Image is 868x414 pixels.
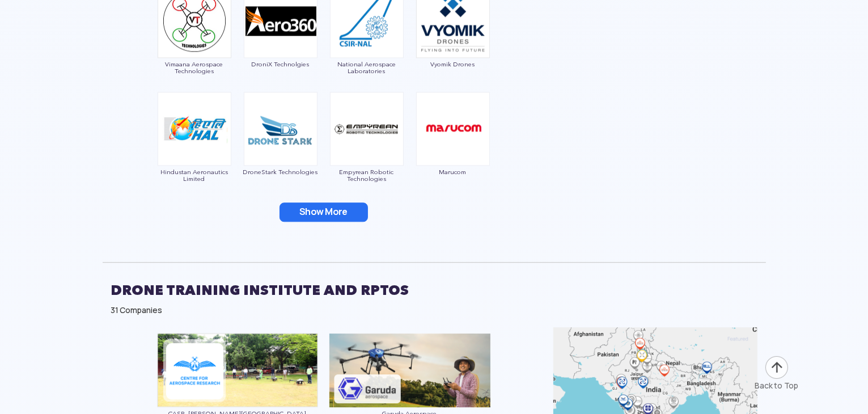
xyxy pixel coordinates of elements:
img: ic_garudarpto_eco.png [329,333,490,407]
img: ic_empyrean.png [330,92,404,166]
img: ic_hindustanaeronautics.png [158,92,231,166]
a: DroniX Technolgies [243,15,318,67]
img: ic_arrow-up.png [764,355,789,380]
a: Hindustan Aeronautics Limited [157,123,232,182]
span: National Aerospace Laboratories [329,61,404,74]
span: Hindustan Aeronautics Limited [157,168,232,182]
a: Marucom [416,123,490,175]
h2: DRONE TRAINING INSTITUTE AND RPTOS [111,276,757,305]
div: Back to Top [755,380,799,391]
span: Vyomik Drones [416,61,490,67]
a: National Aerospace Laboratories [329,15,404,74]
a: Empyrean Robotic Technologies [329,123,404,182]
span: DroniX Technolgies [243,61,318,67]
span: DroneStark Technologies [243,168,318,175]
button: Show More [280,202,368,222]
img: ic_droneStark.png [244,92,317,166]
div: 31 Companies [111,305,757,316]
a: Vyomik Drones [416,15,490,67]
img: img_marucom.png [416,92,490,166]
span: Marucom [416,168,490,175]
span: Vimaana Aerospace Technologies [157,61,232,74]
span: Empyrean Robotic Technologies [329,168,404,182]
a: DroneStark Technologies [243,123,318,175]
img: ic_annauniversity_block.png [157,333,318,407]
